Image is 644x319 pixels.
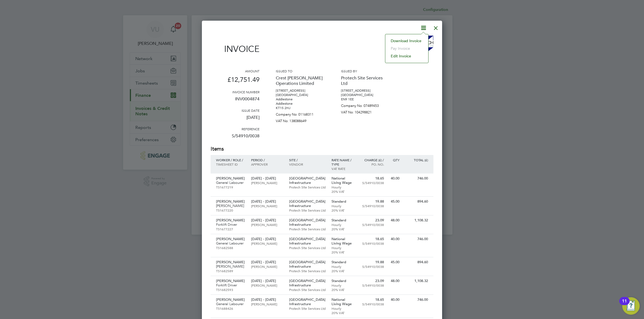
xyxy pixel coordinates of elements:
[360,158,384,162] p: Charge (£) /
[332,237,355,246] p: National Living Wage
[332,311,355,315] p: 20% VAT
[341,73,390,88] p: Protech Site Services Ltd
[289,298,326,306] p: [GEOGRAPHIC_DATA] Infrastructure
[216,298,246,302] p: [PERSON_NAME]
[405,237,428,241] p: 746.00
[332,246,355,250] p: Hourly
[251,237,283,241] p: [DATE] - [DATE]
[216,208,246,212] p: TS1677220
[332,250,355,254] p: 20% VAT
[276,110,325,117] p: Company No: 01168311
[276,97,325,101] p: Addlestone
[289,176,326,185] p: [GEOGRAPHIC_DATA] Infrastructure
[216,181,246,185] p: General Labourer
[251,199,283,204] p: [DATE] - [DATE]
[360,199,384,204] p: 19.88
[341,108,390,114] p: VAT No: 104298821
[341,69,390,73] h3: Issued by
[251,260,283,264] p: [DATE] - [DATE]
[211,113,260,127] p: [DATE]
[332,260,355,264] p: Standard
[332,208,355,212] p: 20% VAT
[289,260,326,269] p: [GEOGRAPHIC_DATA] Infrastructure
[332,199,355,204] p: Standard
[332,269,355,273] p: 20% VAT
[405,218,428,222] p: 1,108.32
[216,218,246,222] p: [PERSON_NAME]
[216,237,246,241] p: [PERSON_NAME]
[211,131,260,145] p: S/54910/0038
[360,162,384,166] p: Po. No.
[405,176,428,181] p: 746.00
[211,127,260,131] h3: Reference
[216,204,246,208] p: [PERSON_NAME]
[405,298,428,302] p: 746.00
[251,302,283,306] p: [PERSON_NAME]
[216,287,246,292] p: TS1682593
[216,158,246,162] p: Worker / Role /
[216,260,246,264] p: [PERSON_NAME]
[360,302,384,306] p: S/54910/0038
[332,298,355,306] p: National Living Wage
[332,185,355,189] p: Hourly
[216,222,246,227] p: Forklift Driver
[389,260,399,264] p: 45.00
[389,298,399,302] p: 40.00
[211,108,260,113] h3: Issue date
[216,283,246,287] p: Forklift Driver
[211,73,260,90] p: £12,751.49
[360,279,384,283] p: 23.09
[289,162,326,166] p: Vendor
[341,101,390,108] p: Company No: 07489453
[388,45,426,52] li: Pay invoice
[289,199,326,208] p: [GEOGRAPHIC_DATA] Infrastructure
[332,166,355,171] p: VAT rate
[389,218,399,222] p: 48.00
[289,246,326,250] p: Protech Site Services Ltd
[211,44,260,54] h1: Invoice
[289,279,326,287] p: [GEOGRAPHIC_DATA] Infrastructure
[251,162,283,166] p: Approver
[360,264,384,269] p: S/54910/0038
[276,88,325,93] p: [STREET_ADDRESS]
[332,283,355,287] p: Hourly
[389,158,399,162] p: QTY
[360,260,384,264] p: 19.88
[276,117,325,123] p: VAT No: 138088649
[289,208,326,212] p: Protech Site Services Ltd
[289,269,326,273] p: Protech Site Services Ltd
[289,218,326,227] p: [GEOGRAPHIC_DATA] Infrastructure
[216,185,246,189] p: TS1677219
[405,260,428,264] p: 894.60
[276,106,325,110] p: KT15 2HJ
[216,162,246,166] p: Timesheet ID
[360,204,384,208] p: S/54910/0038
[289,287,326,292] p: Protech Site Services Ltd
[216,241,246,246] p: General Labourer
[332,306,355,311] p: Hourly
[276,93,325,97] p: [GEOGRAPHIC_DATA]
[251,176,283,181] p: [DATE] - [DATE]
[360,218,384,222] p: 23.09
[388,37,426,45] li: Download Invoice
[276,73,325,88] p: Crest [PERSON_NAME] Operations Limited
[332,189,355,194] p: 20% VAT
[360,237,384,241] p: 18.65
[389,237,399,241] p: 40.00
[389,279,399,283] p: 48.00
[216,279,246,283] p: [PERSON_NAME]
[216,264,246,269] p: [PERSON_NAME]
[216,227,246,231] p: TS1677227
[332,218,355,222] p: Standard
[251,218,283,222] p: [DATE] - [DATE]
[276,101,325,106] p: Addlestone
[405,199,428,204] p: 894.60
[360,241,384,246] p: S/54910/0038
[622,301,627,308] div: 11
[360,176,384,181] p: 18.65
[332,264,355,269] p: Hourly
[360,222,384,227] p: S/54910/0038
[332,227,355,231] p: 20% VAT
[276,69,325,73] h3: Issued to
[341,93,390,97] p: [GEOGRAPHIC_DATA]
